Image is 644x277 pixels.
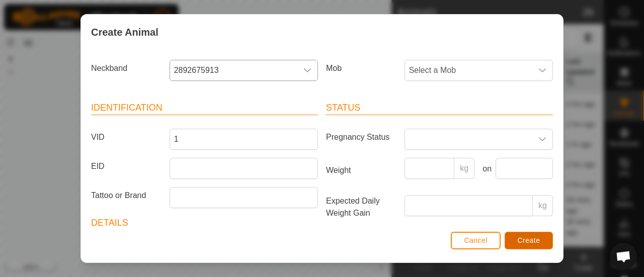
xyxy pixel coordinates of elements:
span: Select a Mob [405,60,532,80]
div: Open chat [610,243,637,270]
span: 2892675913 [170,60,297,80]
label: VID [87,129,166,146]
header: Identification [91,101,318,115]
label: EID [87,158,166,175]
label: on [478,163,492,175]
label: Pregnancy Status [322,129,400,146]
span: Create [518,236,540,244]
span: Cancel [464,236,488,244]
label: Expected Daily Weight Gain [322,195,400,219]
header: Details [91,216,318,230]
span: Create Animal [91,25,158,40]
header: Status [326,101,553,115]
div: dropdown trigger [532,60,552,80]
label: Mob [322,60,400,77]
div: dropdown trigger [532,129,552,149]
p-inputgroup-addon: kg [454,158,474,179]
label: Neckband [87,60,166,77]
button: Create [505,232,553,249]
button: Cancel [451,232,501,249]
div: dropdown trigger [297,60,317,80]
p-inputgroup-addon: kg [533,195,553,216]
label: Weight [322,158,400,183]
label: Tattoo or Brand [87,187,166,204]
